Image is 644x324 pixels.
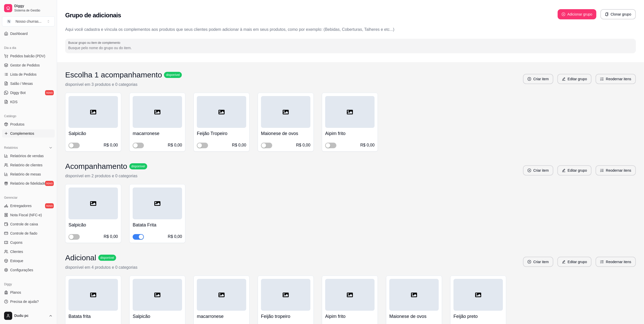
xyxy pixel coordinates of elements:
button: plus-circleCriar item [523,257,553,267]
span: Dudu pc [14,314,47,318]
span: Configurações [10,267,33,273]
span: Cupons [10,240,22,245]
div: Dia a dia [2,44,55,52]
span: Pedidos balcão (PDV) [10,53,45,59]
div: Catálogo [2,112,55,120]
span: plus-circle [528,260,531,264]
span: Gestor de Pedidos [10,63,40,68]
span: disponível [130,164,146,168]
div: R$ 0,00 [360,142,375,148]
span: ordered-list [600,260,604,264]
span: KDS [10,99,18,104]
a: Relatórios de vendas [2,152,55,160]
span: Produtos [10,122,24,127]
a: KDS [2,98,55,106]
div: Diggy [2,280,55,288]
label: Buscar grupo ou item de complemento [68,40,122,45]
h4: Feijão preto [454,313,503,320]
a: Complementos [2,129,55,138]
a: Clientes [2,248,55,256]
p: disponível em 2 produtos e 0 categorias [65,173,147,179]
a: Dashboard [2,30,55,38]
span: plus-circle [528,77,531,81]
h3: Acompanhamento [65,162,127,171]
button: editEditar grupo [557,165,592,175]
span: Relatório de clientes [10,163,43,168]
span: disponível [165,73,181,77]
h4: Aipim frito [325,130,375,137]
h4: Salpicão [68,130,118,137]
button: ordered-listReodernar itens [596,74,636,84]
span: Estoque [10,258,23,263]
a: Controle de caixa [2,220,55,228]
a: Diggy Botnovo [2,89,55,97]
button: editEditar grupo [557,74,592,84]
button: editEditar grupo [557,257,592,267]
div: R$ 0,00 [104,234,118,240]
span: Entregadores [10,203,32,208]
h4: Salpicão [68,221,118,228]
h4: Batata Frita [133,221,182,228]
a: Controle de fiado [2,229,55,237]
h4: Maionese de ovos [261,130,310,137]
span: Diggy [14,4,53,8]
p: Aqui você cadastra e víncula os complementos aos produtos que seus clientes podem adicionar à mai... [65,26,636,33]
span: disponível [99,256,115,260]
p: disponível em 4 produtos e 0 categorias [65,264,138,271]
div: R$ 0,00 [104,142,118,148]
a: DiggySistema de Gestão [2,2,55,14]
a: Configurações [2,266,55,274]
h4: macarronese [133,130,182,137]
a: Salão / Mesas [2,79,55,88]
span: Salão / Mesas [10,81,33,86]
button: Pedidos balcão (PDV) [2,52,55,60]
a: Relatório de clientes [2,161,55,169]
button: copyClonar grupo [600,9,636,19]
span: plus-circle [562,12,565,16]
h4: Feijão tropeiro [261,313,310,320]
h4: Feijão Tropeiro [197,130,246,137]
span: Relatório de mesas [10,172,41,177]
span: Sistema de Gestão [14,8,53,12]
span: copy [605,12,609,16]
span: N [6,19,11,24]
span: Relatório de fidelidade [10,181,46,186]
button: ordered-listReodernar itens [596,165,636,175]
div: R$ 0,00 [168,234,182,240]
span: Planos [10,290,21,295]
span: edit [562,77,566,81]
div: R$ 0,00 [168,142,182,148]
a: Planos [2,288,55,296]
a: Gestor de Pedidos [2,61,55,69]
span: plus-circle [528,169,531,172]
div: Nosso churras ... [16,19,42,24]
div: R$ 0,00 [232,142,246,148]
h4: macarronese [197,313,246,320]
a: Precisa de ajuda? [2,298,55,306]
a: Relatório de fidelidadenovo [2,179,55,187]
span: edit [562,169,566,172]
button: ordered-listReodernar itens [596,257,636,267]
input: Buscar grupo ou item de complemento [68,45,633,50]
button: plus-circleCriar item [523,165,553,175]
span: Nota Fiscal (NFC-e) [10,212,42,218]
span: Clientes [10,249,23,254]
span: Lista de Pedidos [10,72,37,77]
h4: Maionese de ovos [389,313,439,320]
a: Relatório de mesas [2,170,55,178]
a: Nota Fiscal (NFC-e) [2,211,55,219]
span: Relatórios de vendas [10,153,44,158]
h4: Salpicão [133,313,182,320]
span: Controle de fiado [10,231,37,236]
button: plus-circleAdicionar grupo [558,9,596,19]
span: ordered-list [600,169,604,172]
h2: Grupo de adicionais [65,11,121,19]
span: Dashboard [10,31,28,36]
span: Diggy Bot [10,90,26,95]
h3: Escolha 1 acompanhamento [65,70,162,79]
span: edit [562,260,566,264]
span: ordered-list [600,77,604,81]
button: plus-circleCriar item [523,74,553,84]
a: Entregadoresnovo [2,202,55,210]
h4: Batata frita [68,313,118,320]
